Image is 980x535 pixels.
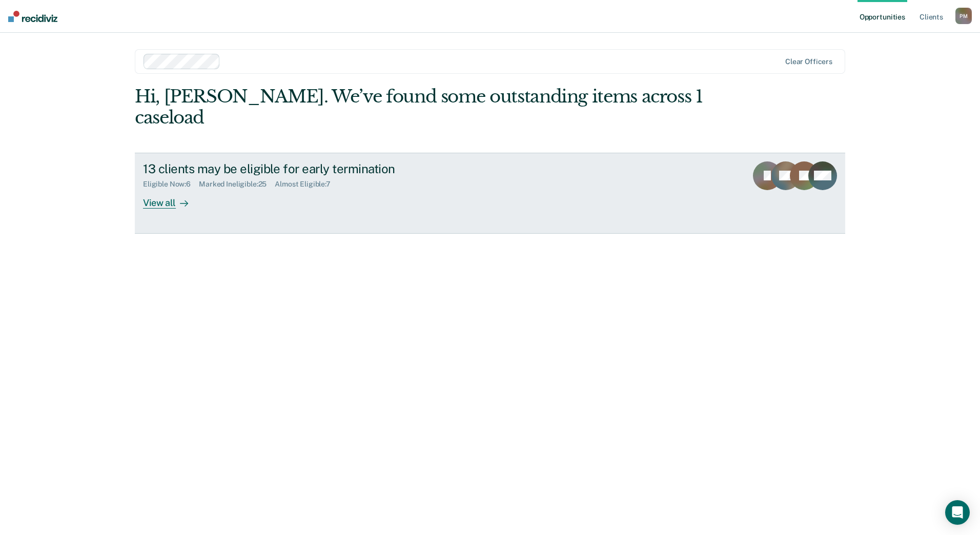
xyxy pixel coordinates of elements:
[8,11,57,22] img: Recidiviz
[143,161,503,176] div: 13 clients may be eligible for early termination
[955,8,972,24] button: PM
[955,8,972,24] div: P M
[143,189,200,209] div: View all
[143,180,199,189] div: Eligible Now : 6
[135,153,845,234] a: 13 clients may be eligible for early terminationEligible Now:6Marked Ineligible:25Almost Eligible...
[275,180,339,189] div: Almost Eligible : 7
[135,86,703,128] div: Hi, [PERSON_NAME]. We’ve found some outstanding items across 1 caseload
[199,180,275,189] div: Marked Ineligible : 25
[945,500,970,525] div: Open Intercom Messenger
[785,57,832,66] div: Clear officers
